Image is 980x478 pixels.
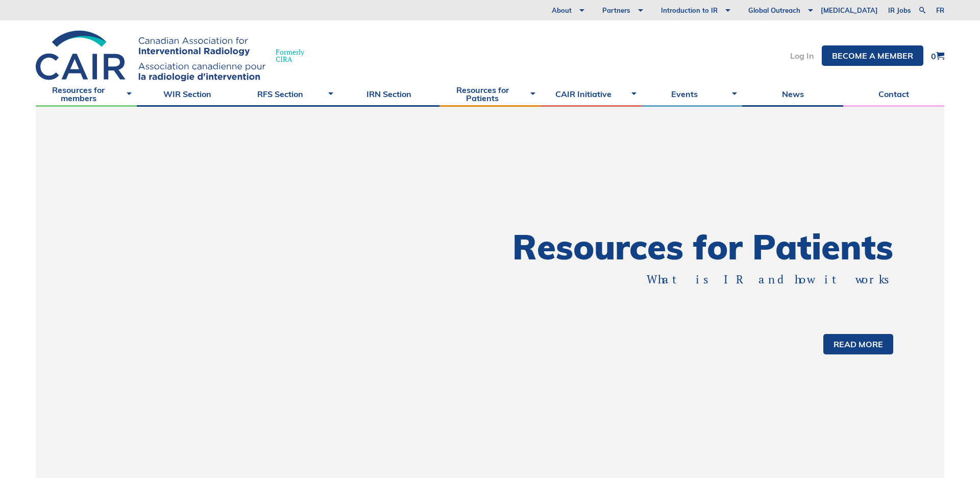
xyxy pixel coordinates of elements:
[526,272,893,288] p: What is IR and how it works
[439,81,541,107] a: Resources for Patients
[843,81,944,107] a: Contact
[36,31,314,81] a: FormerlyCIRA
[790,52,814,60] a: Log In
[36,31,265,81] img: CIRA
[238,81,339,107] a: RFS Section
[822,45,923,66] a: Become a member
[936,7,944,14] a: fr
[276,49,304,63] span: Formerly CIRA
[823,334,893,354] a: Read more
[742,81,843,107] a: News
[36,81,137,107] a: Resources for members
[541,81,642,107] a: CAIR Initiative
[137,81,238,107] a: WIR Section
[642,81,743,107] a: Events
[490,230,893,264] h1: Resources for Patients
[338,81,439,107] a: IRN Section
[931,52,944,60] a: 0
